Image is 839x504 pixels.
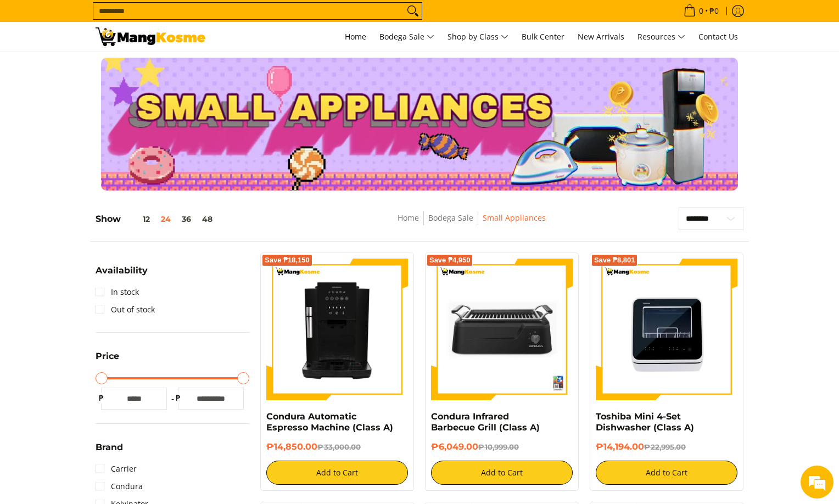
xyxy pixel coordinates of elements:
[431,441,573,452] h6: ₱6,049.00
[374,22,440,52] a: Bodega Sale
[155,215,176,223] button: 24
[442,22,514,52] a: Shop by Class
[431,259,573,400] img: condura-barbeque-infrared-grill-mang-kosme
[644,443,686,451] del: ₱22,995.00
[632,22,691,52] a: Resources
[96,478,143,495] a: Condura
[379,30,434,44] span: Bodega Sale
[96,443,123,452] span: Brand
[431,411,540,433] a: Condura Infrared Barbecue Grill (Class A)
[96,283,139,301] a: In stock
[266,411,393,433] a: Condura Automatic Espresso Machine (Class A)
[96,443,123,460] summary: Open
[96,352,119,361] span: Price
[398,212,419,223] a: Home
[708,7,720,15] span: ₱0
[172,393,183,404] span: ₱
[96,301,155,318] a: Out of stock
[483,212,546,223] a: Small Appliances
[96,214,218,225] h5: Show
[216,22,743,52] nav: Main Menu
[429,257,471,264] span: Save ₱4,950
[96,266,148,283] summary: Open
[680,5,722,17] span: •
[637,30,685,44] span: Resources
[596,461,737,485] button: Add to Cart
[478,443,519,451] del: ₱10,999.00
[96,393,107,404] span: ₱
[448,30,508,44] span: Shop by Class
[266,441,408,452] h6: ₱14,850.00
[197,215,218,223] button: 48
[578,31,624,42] span: New Arrivals
[339,22,372,52] a: Home
[265,257,310,264] span: Save ₱18,150
[516,22,570,52] a: Bulk Center
[698,31,738,42] span: Contact Us
[596,259,737,400] img: Toshiba Mini 4-Set Dishwasher (Class A)
[594,257,635,264] span: Save ₱8,801
[428,212,473,223] a: Bodega Sale
[345,31,366,42] span: Home
[697,7,705,15] span: 0
[266,461,408,485] button: Add to Cart
[522,31,564,42] span: Bulk Center
[266,259,408,400] img: Condura Automatic Espresso Machine (Class A)
[404,3,422,19] button: Search
[572,22,630,52] a: New Arrivals
[596,441,737,452] h6: ₱14,194.00
[96,266,148,275] span: Availability
[596,411,694,433] a: Toshiba Mini 4-Set Dishwasher (Class A)
[317,211,626,236] nav: Breadcrumbs
[121,215,155,223] button: 12
[431,461,573,485] button: Add to Cart
[96,352,119,369] summary: Open
[317,443,361,451] del: ₱33,000.00
[96,27,205,46] img: Small Appliances l Mang Kosme: Home Appliances Warehouse Sale
[693,22,743,52] a: Contact Us
[96,460,137,478] a: Carrier
[176,215,197,223] button: 36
